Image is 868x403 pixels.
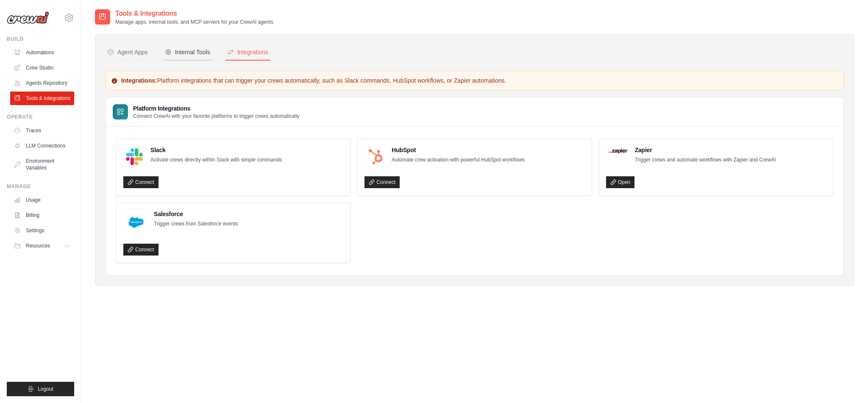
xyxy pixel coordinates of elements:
[10,61,74,75] a: Crew Studio
[154,220,238,228] p: Trigger crews from Salesforce events
[10,139,74,153] a: LLM Connections
[10,92,74,105] a: Tools & Integrations
[150,156,282,164] p: Activate crews directly within Slack with simple commands
[150,146,282,154] h4: Slack
[367,148,384,165] img: HubSpot Logo
[609,148,627,153] img: Zapier Logo
[10,124,74,137] a: Traces
[126,148,143,165] img: Slack Logo
[10,239,74,253] button: Resources
[10,208,74,222] a: Billing
[38,386,53,392] span: Logout
[10,193,74,207] a: Usage
[133,113,300,120] p: Connect CrewAI with your favorite platforms to trigger crews automatically
[106,44,150,61] button: Agent Apps
[123,176,159,188] a: Connect
[163,44,212,61] button: Internal Tools
[121,77,157,84] strong: Integrations:
[26,242,50,249] span: Resources
[392,156,524,164] p: Automate crew activation with powerful HubSpot workflows
[10,76,74,90] a: Agents Repository
[126,212,146,233] img: Salesforce Logo
[364,176,400,188] a: Connect
[10,224,74,237] a: Settings
[635,146,776,154] h4: Zapier
[133,104,300,113] h3: Platform Integrations
[7,114,74,120] div: Operate
[635,156,776,164] p: Trigger crews and automate workflows with Zapier and CrewAI
[115,19,273,25] p: Manage apps, internal tools, and MCP servers for your CrewAI agents
[7,382,74,396] button: Logout
[606,176,634,188] a: Open
[392,146,524,154] h4: HubSpot
[154,210,238,218] h4: Salesforce
[10,154,74,175] a: Environment Variables
[10,46,74,59] a: Automations
[111,76,838,85] p: Platform integrations that can trigger your crews automatically, such as Slack commands, HubSpot ...
[7,11,49,24] img: Logo
[225,44,270,61] button: Integrations
[123,244,159,256] a: Connect
[107,48,148,56] div: Agent Apps
[165,48,210,56] div: Internal Tools
[7,36,74,42] div: Build
[7,183,74,190] div: Manage
[227,48,268,56] div: Integrations
[115,8,273,19] h2: Tools & Integrations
